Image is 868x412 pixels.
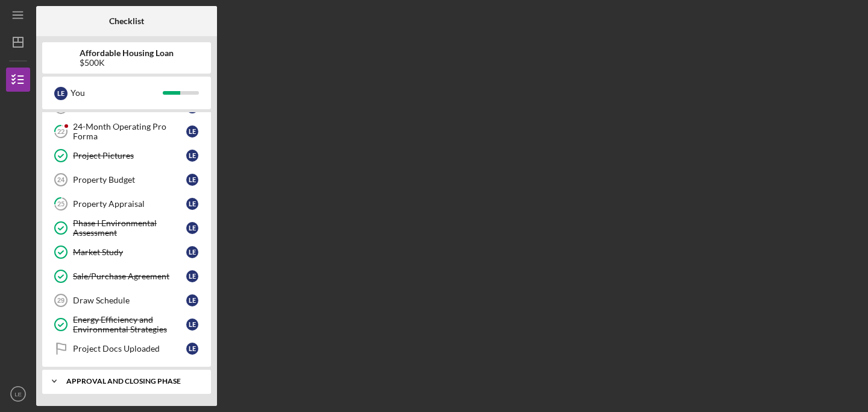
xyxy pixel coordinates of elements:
a: 24Property BudgetLE [48,168,205,192]
tspan: 29 [57,297,64,304]
div: L E [186,125,198,138]
a: Sale/Purchase AgreementLE [48,264,205,288]
tspan: 22 [57,128,64,136]
div: Project Pictures [73,151,186,160]
div: Draw Schedule [73,296,186,305]
div: Approval and Closing Phase [66,378,196,385]
b: Affordable Housing Loan [80,48,174,58]
div: Phase I Environmental Assessment [73,218,186,238]
div: Project Docs Uploaded [73,344,186,353]
div: $500K [80,58,174,68]
div: L E [186,198,198,210]
b: Checklist [109,16,144,26]
div: L E [186,319,198,331]
tspan: 24 [57,176,65,183]
a: 25Property AppraisalLE [48,192,205,216]
div: Property Budget [73,175,186,185]
a: Phase I Environmental AssessmentLE [48,216,205,240]
div: L E [186,222,198,234]
a: 29Draw ScheduleLE [48,288,205,312]
tspan: 25 [57,200,64,208]
div: L E [186,294,198,306]
div: L E [186,343,198,355]
div: L E [186,246,198,258]
div: Sale/Purchase Agreement [73,271,186,281]
a: Project PicturesLE [48,144,205,168]
div: L E [186,270,198,282]
div: Market Study [73,247,186,257]
text: LE [14,391,22,398]
a: Market StudyLE [48,240,205,264]
a: Energy Efficiency and Environmental StrategiesLE [48,312,205,337]
div: L E [186,150,198,162]
div: L E [186,174,198,186]
div: 24-Month Operating Pro Forma [73,122,186,141]
a: Project Docs UploadedLE [48,337,205,361]
div: L E [54,87,68,100]
a: 2224-Month Operating Pro FormaLE [48,119,205,144]
button: LE [6,382,30,406]
div: Property Appraisal [73,199,186,209]
div: You [71,83,163,103]
div: Energy Efficiency and Environmental Strategies [73,315,186,334]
